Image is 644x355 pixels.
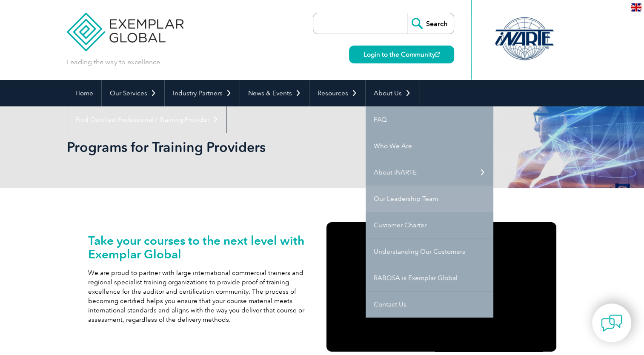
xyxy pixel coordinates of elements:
[407,13,454,34] input: Search
[366,159,493,186] a: About iNARTE
[366,238,493,265] a: Understanding Our Customers
[67,57,160,67] p: Leading the way to excellence
[102,80,164,106] a: Our Services
[165,80,240,106] a: Industry Partners
[366,186,493,212] a: Our Leadership Team
[67,140,424,154] h2: Programs for Training Providers
[366,80,419,106] a: About Us
[366,291,493,318] a: Contact Us
[67,106,226,133] a: Find Certified Professional / Training Provider
[88,268,318,324] p: We are proud to partner with large international commercial trainers and regional specialist trai...
[88,234,318,261] h2: Take your courses to the next level with Exemplar Global
[631,3,641,11] img: en
[240,80,309,106] a: News & Events
[601,312,622,334] img: contact-chat.png
[435,52,440,57] img: open_square.png
[349,46,454,63] a: Login to the Community
[366,133,493,159] a: Who We Are
[366,106,493,133] a: FAQ
[67,80,101,106] a: Home
[309,80,365,106] a: Resources
[366,265,493,291] a: RABQSA is Exemplar Global
[366,212,493,238] a: Customer Charter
